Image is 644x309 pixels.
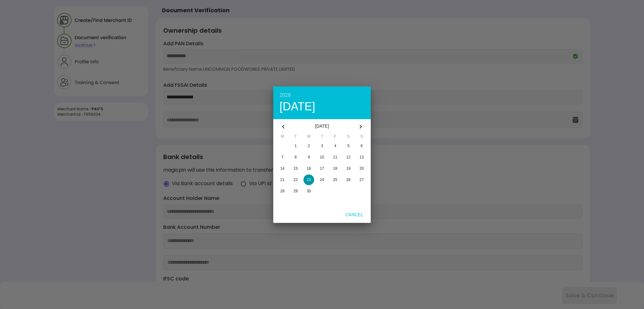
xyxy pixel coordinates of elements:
[320,155,324,159] span: 10
[302,152,315,163] button: 9
[289,152,302,163] button: 8
[355,134,368,141] span: S
[320,166,324,171] span: 17
[333,178,337,182] span: 25
[315,141,329,151] button: 3
[280,189,284,193] span: 28
[359,155,364,159] span: 13
[320,178,324,182] span: 24
[329,152,342,163] button: 11
[307,189,311,193] span: 30
[307,178,311,182] span: 23
[289,174,302,185] button: 22
[315,174,329,185] button: 24
[315,134,329,141] span: T
[355,163,368,174] button: 20
[276,152,289,163] button: 7
[329,141,342,151] button: 4
[276,174,289,185] button: 21
[340,212,368,217] span: Cancel
[359,178,364,182] span: 27
[355,141,368,151] button: 6
[280,101,364,112] div: [DATE]
[329,174,342,185] button: 25
[346,155,350,159] span: 12
[302,174,315,185] button: 23
[346,166,350,171] span: 19
[315,163,329,174] button: 17
[308,144,310,148] span: 2
[340,209,368,220] button: Cancel
[291,119,353,134] div: [DATE]
[342,134,355,141] span: S
[329,134,342,141] span: F
[334,144,336,148] span: 4
[293,166,297,171] span: 15
[280,178,284,182] span: 21
[289,186,302,196] button: 29
[321,144,323,148] span: 3
[355,174,368,185] button: 27
[308,155,310,159] span: 9
[289,134,302,141] span: T
[302,141,315,151] button: 2
[295,155,297,159] span: 8
[346,178,350,182] span: 26
[280,93,364,98] div: 2026
[347,144,350,148] span: 5
[333,155,337,159] span: 11
[302,134,315,141] span: W
[342,174,355,185] button: 26
[329,163,342,174] button: 18
[333,166,337,171] span: 18
[276,186,289,196] button: 28
[307,166,311,171] span: 16
[276,134,289,141] span: M
[342,141,355,151] button: 5
[293,189,297,193] span: 29
[302,186,315,196] button: 30
[361,144,363,148] span: 6
[289,163,302,174] button: 15
[315,152,329,163] button: 10
[295,144,297,148] span: 1
[289,141,302,151] button: 1
[281,155,284,159] span: 7
[280,166,284,171] span: 14
[293,178,297,182] span: 22
[355,152,368,163] button: 13
[342,152,355,163] button: 12
[359,166,364,171] span: 20
[342,163,355,174] button: 19
[302,163,315,174] button: 16
[276,163,289,174] button: 14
